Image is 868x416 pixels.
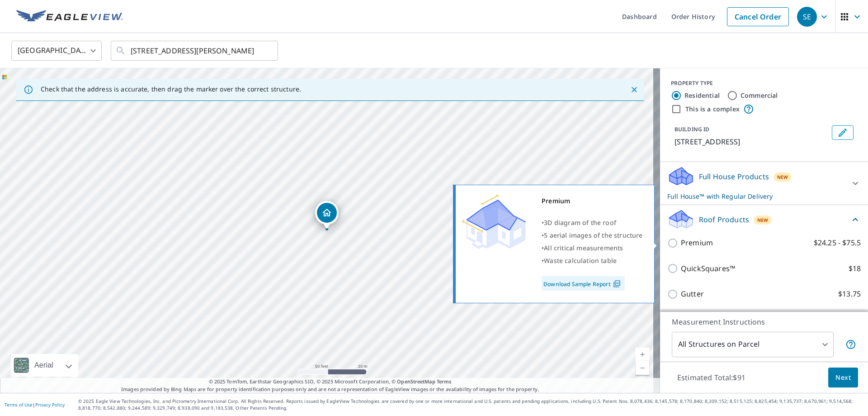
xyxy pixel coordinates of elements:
[667,191,844,201] p: Full House™ with Regular Delivery
[681,237,713,249] p: Premium
[727,7,789,26] a: Cancel Order
[32,354,56,377] div: Aerial
[797,7,817,27] div: SE
[16,10,123,24] img: EV Logo
[628,84,640,96] button: Close
[838,288,861,300] p: $13.75
[11,38,102,63] div: [GEOGRAPHIC_DATA]
[699,214,749,225] p: Roof Products
[542,242,643,254] div: •
[5,402,65,407] p: |
[209,378,452,386] span: © 2025 TomTom, Earthstar Geographics SIO, © 2025 Microsoft Corporation, ©
[131,38,259,63] input: Search by address or latitude-longitude
[544,256,617,265] span: Waste calculation table
[757,216,769,224] span: New
[5,402,33,408] a: Terms of Use
[667,209,861,230] div: Roof ProductsNew
[671,79,857,87] div: PROPERTY TYPE
[670,368,753,387] p: Estimated Total: $91
[636,361,649,375] a: Current Level 19, Zoom Out
[741,91,778,100] label: Commercial
[681,263,735,274] p: QuickSquares™
[835,372,851,383] span: Next
[611,280,623,288] img: Pdf Icon
[699,171,769,182] p: Full House Products
[542,195,643,207] div: Premium
[685,105,740,114] label: This is a complex
[542,276,625,291] a: Download Sample Report
[777,173,788,181] span: New
[544,244,623,252] span: All critical measurements
[437,378,452,385] a: Terms
[828,368,858,388] button: Next
[849,263,861,274] p: $18
[397,378,435,385] a: OpenStreetMap
[11,354,78,377] div: Aerial
[78,398,863,411] p: © 2025 Eagle View Technologies, Inc. and Pictometry International Corp. All Rights Reserved. Repo...
[35,402,65,408] a: Privacy Policy
[542,254,643,267] div: •
[675,136,828,147] p: [STREET_ADDRESS]
[544,231,642,239] span: 5 aerial images of the structure
[814,237,861,249] p: $24.25 - $75.5
[542,229,643,242] div: •
[41,85,301,93] p: Check that the address is accurate, then drag the marker over the correct structure.
[681,288,704,300] p: Gutter
[315,201,339,229] div: Dropped pin, building 1, Residential property, 1405 E Crystal Dr La Grange, KY 40031
[636,348,649,361] a: Current Level 19, Zoom In
[832,125,854,140] button: Edit building 1
[462,195,526,249] img: Premium
[544,218,616,227] span: 3D diagram of the roof
[667,166,861,201] div: Full House ProductsNewFull House™ with Regular Delivery
[542,216,643,229] div: •
[684,91,720,100] label: Residential
[672,316,856,327] p: Measurement Instructions
[845,339,856,350] span: Your report will include each building or structure inside the parcel boundary. In some cases, du...
[675,125,709,133] p: BUILDING ID
[672,332,834,357] div: All Structures on Parcel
